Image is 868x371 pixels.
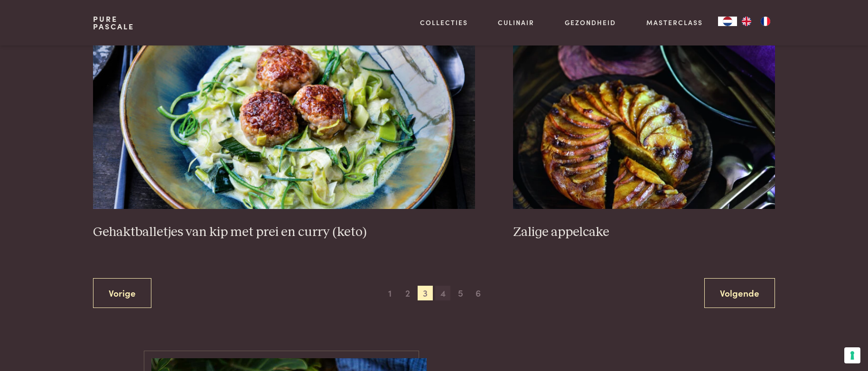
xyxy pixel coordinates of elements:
[93,19,475,209] img: Gehaktballetjes van kip met prei en curry (keto)
[844,347,860,363] button: Uw voorkeuren voor toestemming voor trackingtechnologieën
[718,17,775,26] aside: Language selected: Nederlands
[93,15,134,30] a: PurePascale
[565,18,616,27] a: Gezondheid
[737,17,756,26] a: EN
[513,224,775,241] h3: Zalige appelcake
[93,224,475,241] h3: Gehaktballetjes van kip met prei en curry (keto)
[418,286,433,301] span: 3
[383,286,398,301] span: 1
[718,17,737,26] div: Language
[498,18,534,27] a: Culinair
[400,286,415,301] span: 2
[646,18,703,27] a: Masterclass
[420,18,468,27] a: Collecties
[704,278,775,308] a: Volgende
[737,17,775,26] ul: Language list
[513,19,775,209] img: Zalige appelcake
[93,19,475,240] a: Gehaktballetjes van kip met prei en curry (keto) Gehaktballetjes van kip met prei en curry (keto)
[513,19,775,240] a: Zalige appelcake Zalige appelcake
[718,17,737,26] a: NL
[435,286,450,301] span: 4
[471,286,486,301] span: 6
[756,17,775,26] a: FR
[93,278,151,308] a: Vorige
[453,286,468,301] span: 5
